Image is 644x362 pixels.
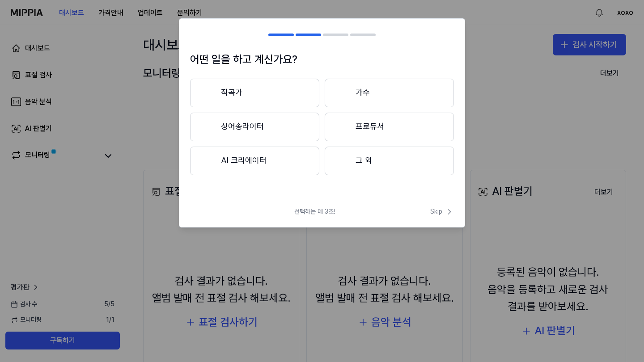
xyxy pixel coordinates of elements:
[294,207,335,216] span: 선택하는 데 3초!
[428,207,454,216] button: Skip
[190,79,319,107] button: 작곡가
[190,51,454,68] h1: 어떤 일을 하고 계신가요?
[325,113,454,141] button: 프로듀서
[430,207,454,216] span: Skip
[190,147,319,175] button: AI 크리에이터
[325,147,454,175] button: 그 외
[190,113,319,141] button: 싱어송라이터
[325,79,454,107] button: 가수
